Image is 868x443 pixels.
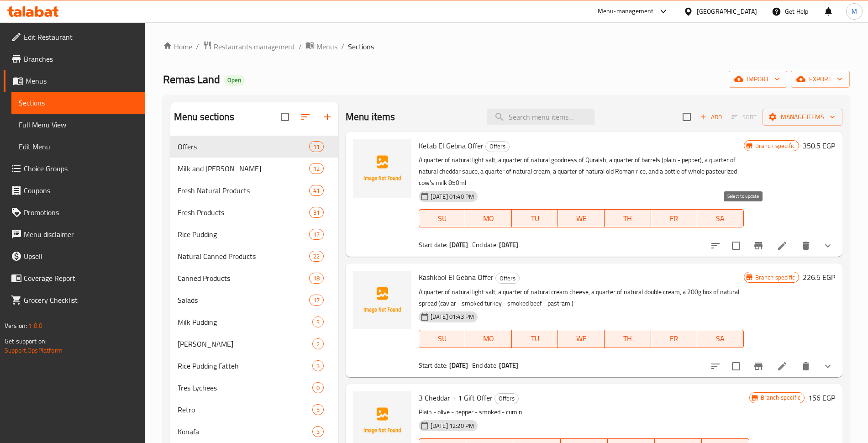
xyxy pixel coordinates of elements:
[472,359,498,371] span: End date:
[170,136,338,158] div: Offers11
[496,273,519,284] span: Offers
[419,330,465,348] button: SU
[4,245,145,267] a: Upsell
[353,271,411,329] img: Kashkool El Gebna Offer
[310,296,323,305] span: 17
[427,192,478,201] span: [DATE] 01:40 PM
[178,360,312,371] span: Rice Pudding Fatteh
[516,332,555,345] span: TU
[309,295,324,306] div: items
[419,359,448,371] span: Start date:
[346,110,395,124] h2: Menu items
[310,252,323,261] span: 22
[729,71,787,88] button: import
[170,399,338,421] div: Retro5
[170,311,338,333] div: Milk Pudding3
[4,267,145,289] a: Coverage Report
[562,212,601,225] span: WE
[196,41,199,52] li: /
[170,267,338,289] div: Canned Products18
[170,421,338,443] div: Konafa3
[803,271,835,284] h6: 226.5 EGP
[170,158,338,179] div: Milk and [PERSON_NAME]12
[419,239,448,251] span: Start date:
[495,393,518,404] span: Offers
[309,251,324,262] div: items
[696,110,726,124] button: Add
[605,209,651,227] button: TH
[178,404,312,415] span: Retro
[163,41,192,52] a: Home
[777,240,788,251] a: Edit menu item
[24,207,137,218] span: Promotions
[423,212,462,225] span: SU
[736,74,780,85] span: import
[472,239,498,251] span: End date:
[313,427,323,436] span: 3
[310,142,323,151] span: 11
[312,426,324,437] div: items
[465,209,512,227] button: MO
[598,6,654,17] div: Menu-management
[170,333,338,355] div: [PERSON_NAME]2
[469,332,508,345] span: MO
[11,92,145,114] a: Sections
[178,382,312,393] span: Tres Lychees
[26,75,137,86] span: Menus
[174,110,234,124] h2: Menu sections
[655,212,694,225] span: FR
[316,41,337,52] span: Menus
[178,163,309,174] span: Milk and [PERSON_NAME]
[312,338,324,349] div: items
[24,273,137,284] span: Coverage Report
[214,41,295,52] span: Restaurants management
[11,136,145,158] a: Edit Menu
[19,97,137,108] span: Sections
[178,141,309,152] div: Offers
[163,69,220,90] span: Remas Land
[19,119,137,130] span: Full Menu View
[178,229,309,240] div: Rice Pudding
[651,209,698,227] button: FR
[677,107,696,127] span: Select section
[24,53,137,64] span: Branches
[341,41,344,52] li: /
[11,114,145,136] a: Full Menu View
[817,235,839,257] button: show more
[747,235,769,257] button: Branch-specific-item
[24,229,137,240] span: Menu disclaimer
[178,295,309,306] span: Salads
[178,185,309,196] span: Fresh Natural Products
[485,141,510,152] div: Offers
[353,139,411,198] img: Ketab El Gebna Offer
[499,359,518,371] b: [DATE]
[449,239,468,251] b: [DATE]
[170,355,338,377] div: Rice Pudding Fatteh3
[312,316,324,327] div: items
[495,273,520,284] div: Offers
[558,330,605,348] button: WE
[305,41,337,53] a: Menus
[697,330,744,348] button: SA
[310,230,323,239] span: 17
[499,239,518,251] b: [DATE]
[512,330,558,348] button: TU
[699,112,723,122] span: Add
[5,344,63,356] a: Support.OpsPlatform
[4,201,145,223] a: Promotions
[757,393,804,402] span: Branch specific
[310,186,323,195] span: 41
[170,245,338,267] div: Natural Canned Products22
[608,332,647,345] span: TH
[4,289,145,311] a: Grocery Checklist
[310,164,323,173] span: 12
[777,361,788,372] a: Edit menu item
[419,139,484,153] span: Ketab El Gebna Offer
[822,240,833,251] svg: Show Choices
[312,382,324,393] div: items
[494,393,519,404] div: Offers
[178,338,312,349] span: [PERSON_NAME]
[469,212,508,225] span: MO
[170,289,338,311] div: Salads17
